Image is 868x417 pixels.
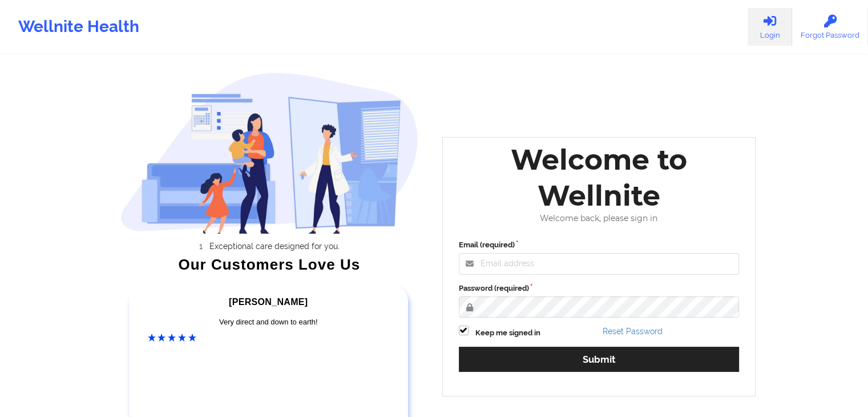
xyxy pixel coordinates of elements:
a: Login [748,8,792,46]
div: Very direct and down to earth! [148,316,390,328]
div: Our Customers Love Us [120,259,418,270]
label: Password (required) [459,283,740,294]
span: [PERSON_NAME] [229,297,308,307]
button: Submit [459,347,740,371]
div: Welcome to Wellnite [451,142,748,214]
div: Welcome back, please sign in [451,214,748,223]
li: Exceptional care designed for you. [131,242,418,251]
a: Reset Password [603,327,663,336]
img: wellnite-auth-hero_200.c722682e.png [120,72,418,234]
input: Email address [459,253,740,275]
a: Forgot Password [792,8,868,46]
label: Keep me signed in [475,327,540,339]
label: Email (required) [459,239,740,251]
